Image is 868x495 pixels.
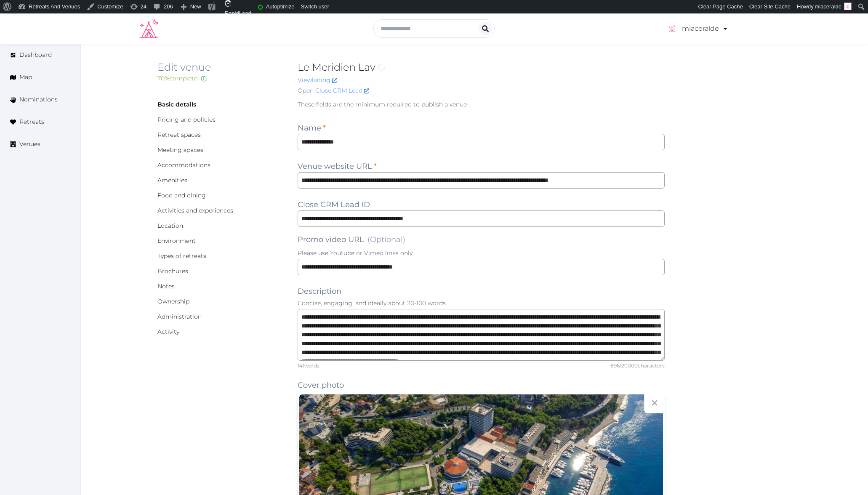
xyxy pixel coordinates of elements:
[157,176,187,184] a: Amenities
[157,222,183,229] a: Location
[298,362,320,369] div: 141 words
[298,61,665,74] h2: Le Meridien Lav
[298,285,341,297] label: Description
[157,131,201,138] a: Retreat spaces
[19,95,58,104] span: Nominations
[157,116,216,123] a: Pricing and policies
[19,117,44,126] span: Retreats
[749,3,791,10] span: Clear Site Cache
[157,313,202,320] a: Administration
[157,237,196,245] a: Environment
[157,192,206,199] a: Food and dining
[298,379,344,391] label: Cover photo
[19,51,52,59] span: Dashboard
[367,235,405,244] span: (Optional)
[315,86,369,95] a: Close CRM Lead
[298,76,337,84] a: Viewlisting
[610,362,665,369] div: 896 / 20000 characters
[157,101,196,108] a: Basic details
[298,100,665,109] p: These fields are the minimum required to publish a venue
[298,299,665,307] p: Concise, engaging, and ideally about 20-100 words
[157,61,284,74] h2: Edit venue
[19,73,32,82] span: Map
[157,298,189,305] a: Ownership
[19,140,40,149] span: Venues
[698,3,743,10] span: Clear Page Cache
[298,234,405,245] label: Promo video URL
[157,252,206,260] a: Types of retreats
[667,17,729,40] a: miaceralde
[298,122,326,134] label: Name
[157,328,179,335] a: Activity
[298,249,665,257] p: Please use Youtube or Vimeo links only
[157,207,233,214] a: Activities and experiences
[298,160,377,172] label: Venue website URL
[157,146,203,154] a: Meeting spaces
[157,282,175,290] a: Notes
[157,267,188,275] a: Brochures
[298,199,370,210] label: Close CRM Lead ID
[157,75,197,82] span: 70 % complete
[298,86,314,95] span: Open
[157,161,210,169] a: Accommodations
[815,3,841,10] span: miaceralde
